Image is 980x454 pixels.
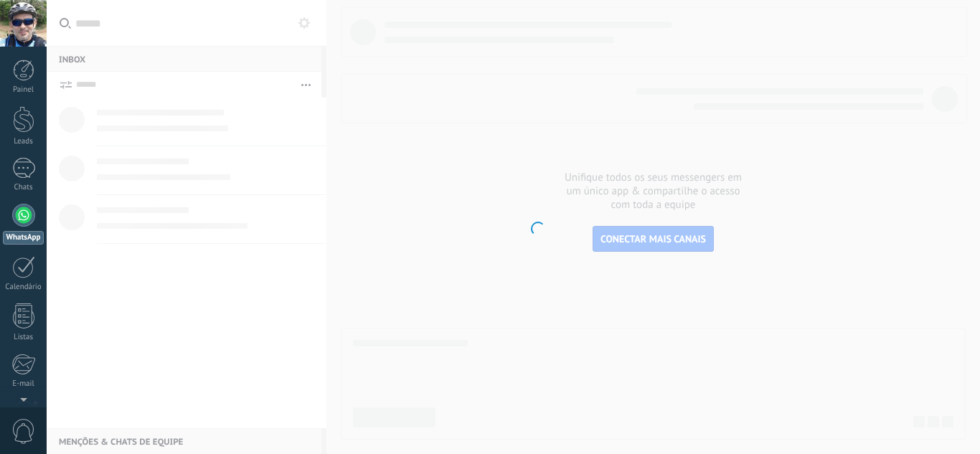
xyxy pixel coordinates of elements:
div: Painel [3,85,44,95]
div: Leads [3,137,44,146]
div: WhatsApp [3,231,44,245]
div: Listas [3,333,44,342]
div: E-mail [3,379,44,389]
div: Calendário [3,283,44,292]
div: Chats [3,183,44,192]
